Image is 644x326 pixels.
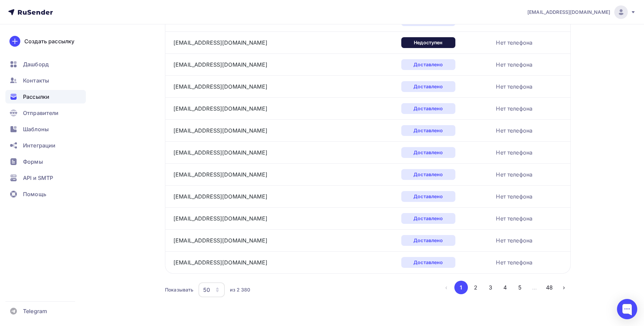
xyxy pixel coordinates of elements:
[173,105,267,112] a: [EMAIL_ADDRESS][DOMAIN_NAME]
[527,5,636,19] a: [EMAIL_ADDRESS][DOMAIN_NAME]
[23,60,49,68] span: Дашборд
[23,125,49,133] span: Шаблоны
[24,37,74,45] div: Создать рассылку
[454,281,468,294] button: Go to page 1
[439,281,571,294] ul: Pagination
[23,307,47,315] span: Telegram
[173,127,267,134] a: [EMAIL_ADDRESS][DOMAIN_NAME]
[401,81,455,92] div: Доставлено
[173,61,267,68] a: [EMAIL_ADDRESS][DOMAIN_NAME]
[496,258,532,266] div: Нет телефона
[23,158,43,166] span: Формы
[173,215,267,222] a: [EMAIL_ADDRESS][DOMAIN_NAME]
[165,286,193,293] div: Показывать
[173,83,267,90] a: [EMAIL_ADDRESS][DOMAIN_NAME]
[5,155,86,168] a: Формы
[23,76,49,85] span: Контакты
[496,214,532,223] div: Нет телефона
[496,126,532,135] div: Нет телефона
[401,59,455,70] div: Доставлено
[401,147,455,158] div: Доставлено
[173,171,267,178] a: [EMAIL_ADDRESS][DOMAIN_NAME]
[469,281,482,294] button: Go to page 2
[5,90,86,103] a: Рассылки
[401,103,455,114] div: Доставлено
[496,170,532,179] div: Нет телефона
[401,191,455,202] div: Доставлено
[23,93,49,101] span: Рассылки
[496,39,532,47] div: Нет телефона
[496,148,532,157] div: Нет телефона
[401,235,455,246] div: Доставлено
[496,236,532,245] div: Нет телефона
[5,106,86,120] a: Отправители
[401,37,455,48] div: Недоступен
[173,39,267,46] a: [EMAIL_ADDRESS][DOMAIN_NAME]
[484,281,497,294] button: Go to page 3
[5,57,86,71] a: Дашборд
[173,259,267,266] a: [EMAIL_ADDRESS][DOMAIN_NAME]
[527,9,610,16] span: [EMAIL_ADDRESS][DOMAIN_NAME]
[401,257,455,268] div: Доставлено
[203,286,210,294] div: 50
[23,174,53,182] span: API и SMTP
[496,61,532,69] div: Нет телефона
[401,125,455,136] div: Доставлено
[401,213,455,224] div: Доставлено
[23,109,59,117] span: Отправители
[513,281,527,294] button: Go to page 5
[198,282,225,298] button: 50
[557,281,571,294] button: Go to next page
[543,281,556,294] button: Go to page 48
[5,74,86,87] a: Контакты
[173,193,267,200] a: [EMAIL_ADDRESS][DOMAIN_NAME]
[23,141,55,149] span: Интеграции
[5,122,86,136] a: Шаблоны
[496,83,532,91] div: Нет телефона
[173,149,267,156] a: [EMAIL_ADDRESS][DOMAIN_NAME]
[173,237,267,244] a: [EMAIL_ADDRESS][DOMAIN_NAME]
[23,190,46,198] span: Помощь
[498,281,512,294] button: Go to page 4
[496,104,532,113] div: Нет телефона
[496,192,532,201] div: Нет телефона
[230,286,250,293] div: из 2 380
[401,169,455,180] div: Доставлено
